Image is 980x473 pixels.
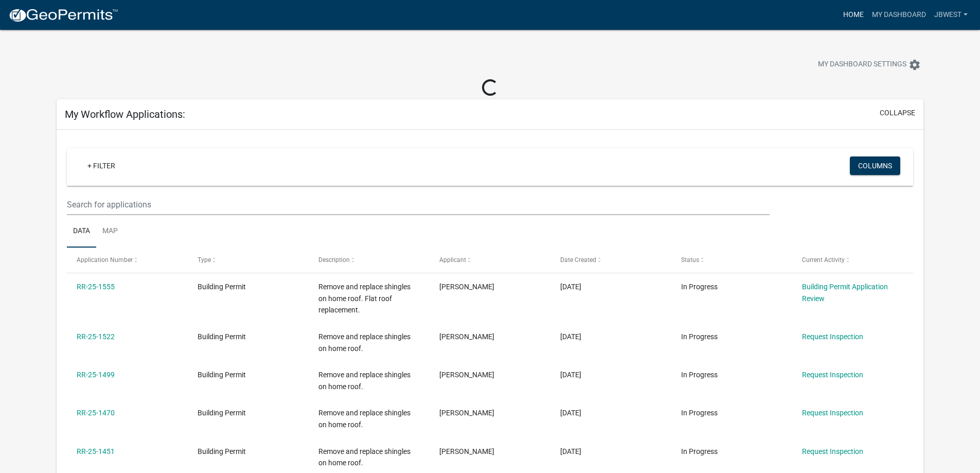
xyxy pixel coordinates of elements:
span: 08/18/2025 [560,332,581,341]
span: In Progress [681,409,718,417]
a: jbwest [930,5,972,25]
a: Map [96,215,124,248]
span: Current Activity [802,256,845,264]
button: Columns [850,156,900,175]
span: Building Permit [198,332,246,341]
datatable-header-cell: Applicant [430,248,550,272]
a: + Filter [79,156,123,175]
span: 08/13/2025 [560,371,581,379]
a: Building Permit Application Review [802,283,888,303]
a: Request Inspection [802,371,863,379]
span: Remove and replace shingles on home roof. Flat roof replacement. [318,283,411,314]
span: Jeff Wesolowski [439,409,494,417]
span: 08/07/2025 [560,447,581,456]
datatable-header-cell: Current Activity [792,248,913,272]
span: Jeff Wesolowski [439,283,494,291]
a: RR-25-1451 [77,447,115,456]
a: RR-25-1470 [77,409,115,417]
datatable-header-cell: Description [309,248,430,272]
datatable-header-cell: Application Number [67,248,188,272]
span: Remove and replace shingles on home roof. [318,447,411,467]
button: collapse [880,108,915,118]
span: In Progress [681,332,718,341]
span: 08/11/2025 [560,409,581,417]
a: Request Inspection [802,332,863,341]
span: In Progress [681,447,718,456]
span: Remove and replace shingles on home roof. [318,332,411,353]
span: Jeff Wesolowski [439,447,494,456]
input: Search for applications [67,194,769,215]
span: In Progress [681,371,718,379]
span: Status [681,256,699,264]
span: Applicant [439,256,466,264]
span: Building Permit [198,409,246,417]
button: My Dashboard Settingssettings [810,55,929,75]
datatable-header-cell: Status [671,248,792,272]
h5: My Workflow Applications: [65,108,185,120]
span: Remove and replace shingles on home roof. [318,371,411,391]
span: Remove and replace shingles on home roof. [318,409,411,429]
a: RR-25-1522 [77,332,115,341]
span: Application Number [77,256,133,264]
a: Request Inspection [802,409,863,417]
a: RR-25-1555 [77,283,115,291]
span: Date Created [560,256,596,264]
span: Building Permit [198,283,246,291]
span: My Dashboard Settings [818,59,906,71]
span: In Progress [681,283,718,291]
a: My Dashboard [868,5,930,25]
datatable-header-cell: Type [188,248,309,272]
i: settings [908,59,921,71]
a: Home [839,5,868,25]
datatable-header-cell: Date Created [550,248,671,272]
span: Description [318,256,350,264]
span: 08/20/2025 [560,283,581,291]
span: Building Permit [198,371,246,379]
a: Request Inspection [802,447,863,456]
span: Type [198,256,211,264]
a: RR-25-1499 [77,371,115,379]
span: Jeff Wesolowski [439,332,494,341]
span: Building Permit [198,447,246,456]
span: Jeff Wesolowski [439,371,494,379]
a: Data [67,215,96,248]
